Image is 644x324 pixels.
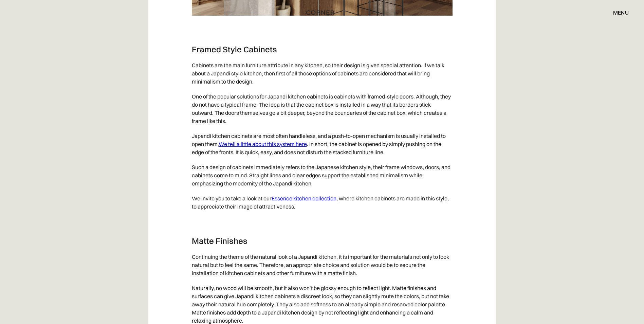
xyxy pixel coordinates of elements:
p: Cabinets are the main furniture attribute in any kitchen, so their design is given special attent... [192,58,453,89]
p: Continuing the theme of the natural look of a Japandi kitchen, it is important for the materials ... [192,249,453,281]
p: ‍ [192,214,453,229]
h3: Framed Style Cabinets [192,44,453,54]
p: ‍ [192,22,453,37]
a: We tell a little about this system here [219,141,307,147]
p: We invite you to take a look at our , where kitchen cabinets are made in this style, to appreciat... [192,191,453,214]
div: menu [606,7,629,18]
a: Essence kitchen collection [272,195,336,202]
p: Japandi kitchen cabinets are most often handleless, and a push-to-open mechanism is usually insta... [192,128,453,160]
p: One of the popular solutions for Japandi kitchen cabinets is cabinets with framed-style doors. Al... [192,89,453,128]
a: home [298,8,346,17]
div: menu [613,10,629,15]
p: Such a design of cabinets immediately refers to the Japanese kitchen style, their frame windows, ... [192,160,453,191]
h3: Matte Finishes [192,236,453,246]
